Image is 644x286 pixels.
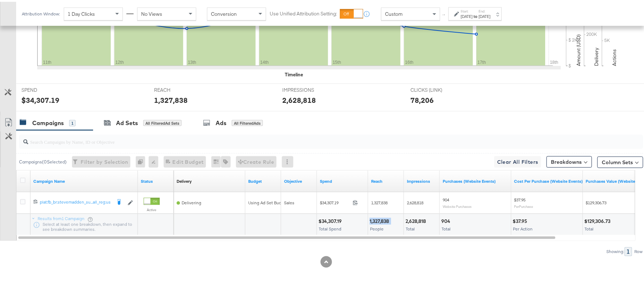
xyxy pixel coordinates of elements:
[211,9,237,15] span: Conversion
[385,9,403,15] span: Custom
[585,224,594,230] span: Total
[441,12,448,15] span: ↑
[370,224,384,230] span: People
[371,198,388,204] span: 1,327,838
[177,177,192,182] a: Reflects the ability of your Ad Campaign to achieve delivery based on ad states, schedule and bud...
[497,156,538,165] span: Clear All Filters
[19,157,67,163] div: Campaigns ( 0 Selected)
[371,177,401,182] a: The number of people your ad was served to.
[284,198,294,204] span: Sales
[284,177,314,182] a: Your campaign's objective.
[282,85,336,92] span: IMPRESSIONS
[606,248,625,253] div: Showing:
[634,248,643,253] div: Row
[248,198,288,204] div: Using Ad Set Budget
[182,198,201,204] span: Delivering
[116,117,138,125] div: Ad Sets
[585,216,613,223] div: $129,306.73
[21,85,75,92] span: SPEND
[479,12,491,18] div: [DATE]
[232,118,263,125] div: All Filtered Ads
[576,33,582,64] text: Amount (USD)
[21,93,59,104] div: $34,307.19
[479,7,491,12] label: End:
[40,197,111,203] div: plat:fb_br:stevemadden_su...all_reg:us
[611,47,618,64] text: Actions
[597,155,643,166] button: Column Sets
[513,216,530,223] div: $37.95
[141,9,162,15] span: No Views
[143,118,182,125] div: All Filtered Ad Sets
[68,9,95,15] span: 1 Day Clicks
[407,177,437,182] a: The number of times your ad was served. On mobile apps an ad is counted as served the first time ...
[320,198,350,204] span: $34,307.19
[494,154,541,166] button: Clear All Filters
[514,195,526,201] span: $37.95
[461,12,473,18] div: [DATE]
[285,70,303,76] div: Timeline
[177,177,192,182] div: Delivery
[407,198,423,204] span: 2,628,818
[144,206,160,210] label: Active
[216,117,226,125] div: Ads
[514,202,533,207] sub: Per Purchase
[625,246,632,254] div: 1
[593,46,600,64] text: Delivery
[473,12,479,17] strong: to
[443,177,509,182] a: The number of times a purchase was made tracked by your Custom Audience pixel on your website aft...
[32,117,64,125] div: Campaigns
[282,93,316,104] div: 2,628,818
[154,85,208,92] span: REACH
[547,154,592,166] button: Breakdowns
[441,216,452,223] div: 904
[154,93,188,104] div: 1,327,838
[370,216,391,223] div: 1,327,838
[69,118,76,125] div: 1
[514,177,583,182] a: The average cost for each purchase tracked by your Custom Audience pixel on your website after pe...
[320,177,365,182] a: The total amount spent to date.
[442,224,451,230] span: Total
[40,197,111,205] a: plat:fb_br:stevemadden_su...all_reg:us
[319,224,341,230] span: Total Spend
[270,9,337,15] label: Use Unified Attribution Setting:
[443,195,449,201] span: 904
[406,224,415,230] span: Total
[318,216,344,223] div: $34,307.19
[586,198,607,204] span: $129,306.73
[141,177,171,182] a: Shows the current state of your Ad Campaign.
[443,202,472,207] sub: Website Purchases
[410,93,434,104] div: 78,206
[33,177,135,182] a: Your campaign name.
[461,7,473,12] label: Start:
[248,177,278,182] a: The maximum amount you're willing to spend on your ads, on average each day or over the lifetime ...
[513,224,533,230] span: Per Action
[405,216,428,223] div: 2,628,818
[136,154,149,166] div: 0
[28,130,586,144] input: Search Campaigns by Name, ID or Objective
[410,85,464,92] span: CLICKS (LINK)
[21,10,60,15] div: Attribution Window:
